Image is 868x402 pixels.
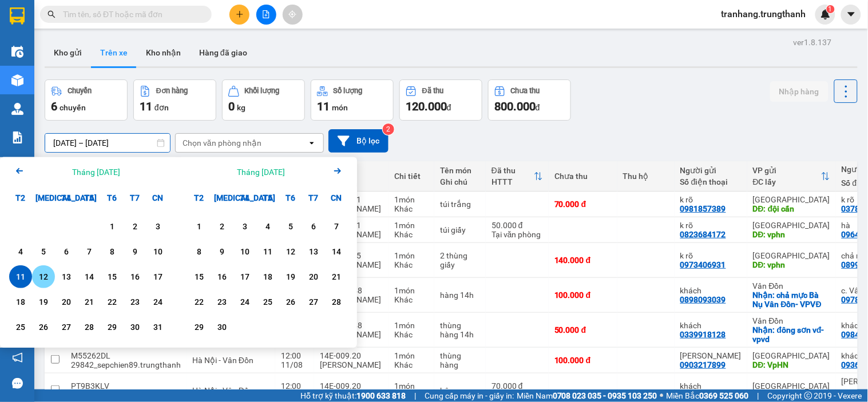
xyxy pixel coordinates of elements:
div: T2 [188,186,211,209]
div: ĐC lấy [753,177,821,186]
div: thùng hàng [440,351,480,369]
div: Choose Thứ Bảy, tháng 08 23 2025. It's available. [124,290,146,313]
div: Tháng [DATE] [72,166,120,178]
div: Choose Thứ Ba, tháng 08 26 2025. It's available. [32,316,55,339]
div: Choose Chủ Nhật, tháng 09 28 2025. It's available. [325,290,348,313]
div: ver 1.8.137 [794,36,832,49]
div: [GEOGRAPHIC_DATA] [753,351,830,360]
button: Đơn hàng11đơn [133,79,216,121]
div: Người gửi [680,166,742,175]
div: Choose Thứ Năm, tháng 08 28 2025. It's available. [78,316,101,339]
div: [GEOGRAPHIC_DATA] [753,195,830,204]
div: 12 [283,245,299,258]
div: 2 [127,220,143,233]
div: 28 [81,320,97,334]
div: 21 [328,270,344,284]
img: solution-icon [11,132,23,144]
div: Choose Thứ Ba, tháng 08 5 2025. It's available. [32,240,55,263]
sup: 2 [383,124,394,135]
div: Số lượng [334,87,363,95]
span: 11 [317,99,330,113]
button: Bộ lọc [328,129,389,153]
div: [PERSON_NAME] [320,360,383,369]
span: kg [237,103,245,112]
th: Toggle SortBy [747,161,836,192]
button: file-add [256,5,276,25]
div: 28 [328,295,344,309]
div: khách [680,286,742,295]
div: Khác [394,330,429,339]
div: 1 món [394,381,429,391]
div: Chị Linh [680,351,742,360]
div: T6 [101,186,124,209]
div: Choose Thứ Bảy, tháng 08 9 2025. It's available. [124,240,146,263]
div: 17 [237,270,253,284]
div: 7 [81,245,97,258]
div: M55262DL [71,351,181,360]
div: 14E-009.20 [320,351,383,360]
div: 100.000 đ [554,290,612,300]
div: T6 [279,186,302,209]
span: message [12,378,23,389]
div: Choose Thứ Bảy, tháng 09 13 2025. It's available. [302,240,325,263]
span: 11 [140,99,152,113]
div: Choose Chủ Nhật, tháng 08 3 2025. It's available. [146,215,169,238]
div: 19 [283,270,299,284]
div: T5 [78,186,101,209]
button: Chuyến6chuyến [45,79,128,121]
div: 25 [260,295,276,309]
div: 12 [35,270,51,284]
button: Chưa thu800.000đ [488,79,571,121]
div: Ghi chú [440,177,480,186]
div: 1 [104,220,120,233]
div: 1 món [394,251,429,260]
div: 8 [191,245,207,258]
div: Choose Thứ Bảy, tháng 09 6 2025. It's available. [302,215,325,238]
div: 24 [150,295,166,309]
div: 140.000 đ [554,256,612,265]
div: 6 [58,245,74,258]
div: Choose Thứ Sáu, tháng 08 22 2025. It's available. [101,290,124,313]
div: Choose Chủ Nhật, tháng 08 10 2025. It's available. [146,240,169,263]
div: thùng hàng 14h [440,321,480,339]
div: túi giấy [440,225,480,234]
div: 8 [104,245,120,258]
div: Choose Chủ Nhật, tháng 09 7 2025. It's available. [325,215,348,238]
div: khách [680,381,742,391]
div: 29 [104,320,120,334]
div: Choose Thứ Tư, tháng 08 6 2025. It's available. [55,240,78,263]
span: đ [536,103,540,112]
div: 4 [13,245,29,258]
div: 17 [150,270,166,284]
div: Choose Thứ Sáu, tháng 09 5 2025. It's available. [279,215,302,238]
div: Chuyến [68,87,92,95]
div: T5 [256,186,279,209]
div: Vân Đồn [753,281,830,290]
div: Choose Thứ Sáu, tháng 08 8 2025. It's available. [101,240,124,263]
div: HTTT [492,177,534,186]
div: Choose Thứ Tư, tháng 09 24 2025. It's available. [233,290,256,313]
div: 30 [127,320,143,334]
span: ⚪️ [660,393,664,398]
div: Tháng [DATE] [237,166,285,178]
div: 18 [13,295,29,309]
div: 0973406931 [680,260,726,269]
div: 50.000 đ [554,325,612,335]
input: Tìm tên, số ĐT hoặc mã đơn [63,8,198,21]
div: 24 [237,295,253,309]
div: Choose Thứ Năm, tháng 09 25 2025. It's available. [256,290,279,313]
div: 7 [328,220,344,233]
button: Kho gửi [45,39,91,66]
div: k rõ [680,251,742,260]
div: Khác [394,204,429,213]
div: 6 [306,220,322,233]
div: 70.000 đ [492,381,543,391]
button: Đã thu120.000đ [399,79,482,121]
div: Choose Thứ Sáu, tháng 08 29 2025. It's available. [101,316,124,339]
div: Chưa thu [511,87,540,95]
div: 2 thùng giấy [440,251,480,269]
div: Khác [394,260,429,269]
div: Choose Thứ Hai, tháng 08 18 2025. It's available. [9,290,32,313]
span: món [332,103,348,112]
th: Toggle SortBy [486,161,549,192]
